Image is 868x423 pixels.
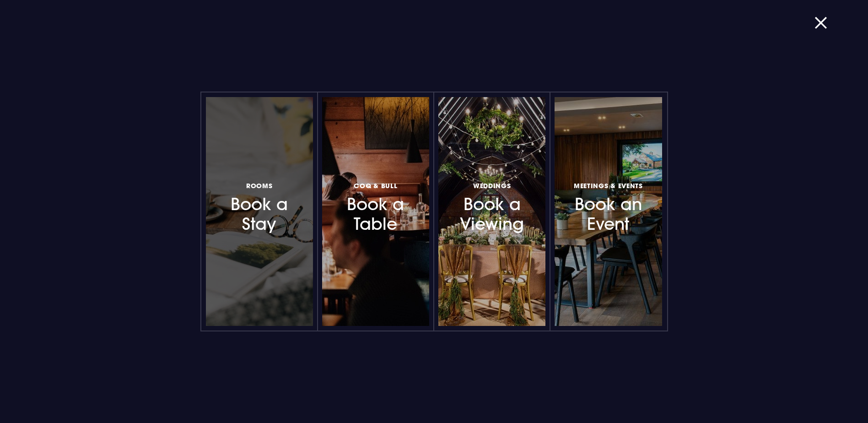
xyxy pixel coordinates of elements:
[473,181,511,190] span: Weddings
[354,181,397,190] span: Coq & Bull
[568,179,648,234] h3: Book an Event
[555,97,662,326] a: Meetings & EventsBook an Event
[452,179,532,234] h3: Book a Viewing
[246,181,273,190] span: Rooms
[206,97,313,326] a: RoomsBook a Stay
[220,179,299,234] h3: Book a Stay
[322,97,429,326] a: Coq & BullBook a Table
[438,97,545,326] a: WeddingsBook a Viewing
[336,179,415,234] h3: Book a Table
[574,181,643,190] span: Meetings & Events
